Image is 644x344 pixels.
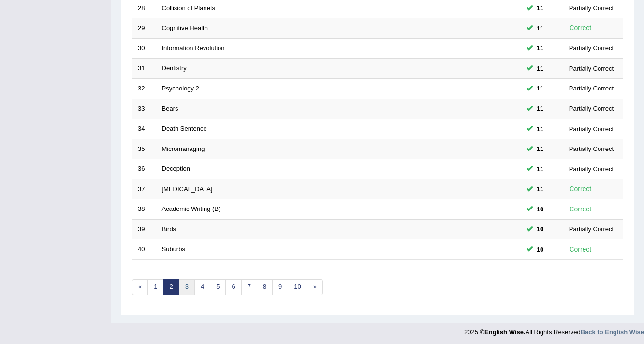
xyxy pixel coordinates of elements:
[533,83,547,93] span: You can still take this question
[132,179,157,199] td: 37
[162,105,178,112] a: Bears
[565,124,617,134] div: Partially Correct
[162,145,205,152] a: Micromanaging
[565,224,617,234] div: Partially Correct
[565,63,617,74] div: Partially Correct
[533,184,547,194] span: You can still take this question
[162,4,216,12] a: Collision of Planets
[565,3,617,13] div: Partially Correct
[132,219,157,239] td: 39
[162,24,208,31] a: Cognitive Health
[464,323,644,337] div: 2025 © All Rights Reserved
[132,279,148,295] a: «
[194,279,210,295] a: 4
[565,144,617,154] div: Partially Correct
[565,83,617,93] div: Partially Correct
[162,85,199,92] a: Psychology 2
[162,45,225,52] a: Information Revolution
[565,204,596,215] div: Correct
[132,38,157,59] td: 30
[132,159,157,179] td: 36
[132,139,157,159] td: 35
[565,104,617,114] div: Partially Correct
[533,224,547,234] span: You can still take this question
[162,205,221,212] a: Academic Writing (B)
[132,239,157,260] td: 40
[132,59,157,79] td: 31
[162,64,187,72] a: Dentistry
[132,18,157,39] td: 29
[533,204,547,214] span: You can still take this question
[162,245,185,253] a: Suburbs
[241,279,257,295] a: 7
[565,183,596,194] div: Correct
[533,104,547,114] span: You can still take this question
[162,165,190,172] a: Deception
[581,329,644,336] a: Back to English Wise
[565,164,617,174] div: Partially Correct
[132,119,157,139] td: 34
[272,279,288,295] a: 9
[163,279,179,295] a: 2
[533,43,547,53] span: You can still take this question
[162,225,176,233] a: Birds
[132,78,157,99] td: 32
[533,144,547,154] span: You can still take this question
[162,185,213,193] a: [MEDICAL_DATA]
[132,99,157,119] td: 33
[533,124,547,134] span: You can still take this question
[533,244,547,254] span: You can still take this question
[179,279,195,295] a: 3
[132,199,157,220] td: 38
[257,279,273,295] a: 8
[533,3,547,13] span: You can still take this question
[147,279,163,295] a: 1
[565,22,596,33] div: Correct
[533,63,547,74] span: You can still take this question
[533,23,547,33] span: You can still take this question
[307,279,323,295] a: »
[533,164,547,174] span: You can still take this question
[484,329,525,336] strong: English Wise.
[565,43,617,53] div: Partially Correct
[565,244,596,255] div: Correct
[225,279,241,295] a: 6
[288,279,307,295] a: 10
[162,125,207,132] a: Death Sentence
[210,279,226,295] a: 5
